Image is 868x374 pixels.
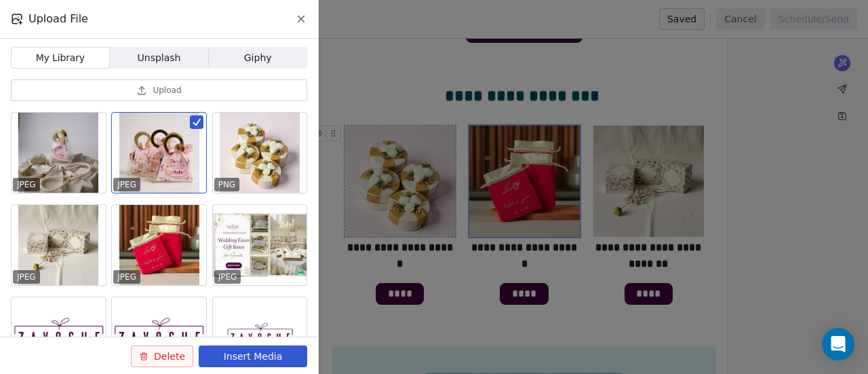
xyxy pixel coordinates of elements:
[11,79,307,101] button: Upload
[28,11,88,27] span: Upload File
[17,272,36,282] p: JPEG
[117,272,136,282] p: JPEG
[17,179,36,190] p: JPEG
[117,179,136,190] p: JPEG
[138,51,181,65] span: Unsplash
[218,272,237,282] p: JPEG
[218,179,236,190] p: PNG
[153,85,181,96] span: Upload
[822,328,854,360] div: Open Intercom Messenger
[131,345,193,367] button: Delete
[244,51,272,65] span: Giphy
[199,345,307,367] button: Insert Media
